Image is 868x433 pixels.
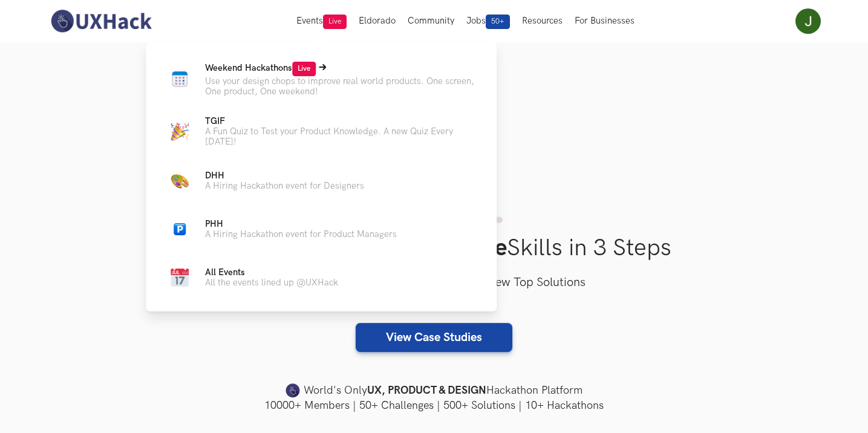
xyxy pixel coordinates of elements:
[171,70,189,88] img: Calendar new
[165,116,477,147] a: Party capTGIFA Fun Quiz to Test your Product Knowledge. A new Quiz Every [DATE]!
[323,15,347,29] span: Live
[205,181,364,191] p: A Hiring Hackathon event for Designers
[47,273,821,293] h3: Select a Case Study, Test your skills & View Top Solutions
[165,166,477,195] a: Color PaletteDHHA Hiring Hackathon event for Designers
[47,398,821,413] h4: 10000+ Members | 50+ Challenges | 500+ Solutions | 10+ Hackathons
[165,62,477,97] a: Calendar newWeekend HackathonsLiveUse your design chops to improve real world products. One scree...
[165,215,477,244] a: ParkingPHHA Hiring Hackathon event for Product Managers
[367,382,486,399] strong: UX, PRODUCT & DESIGN
[205,229,397,239] p: A Hiring Hackathon event for Product Managers
[47,234,821,262] h1: Improve Your Skills in 3 Steps
[165,263,477,292] a: CalendarAll EventsAll the events lined up @UXHack
[171,172,189,190] img: Color Palette
[286,383,300,399] img: uxhack-favicon-image.png
[205,278,338,288] p: All the events lined up @UXHack
[174,223,186,235] img: Parking
[205,126,477,147] p: A Fun Quiz to Test your Product Knowledge. A new Quiz Every [DATE]!
[47,8,155,34] img: UXHack-logo.png
[47,382,821,399] h4: World's Only Hackathon Platform
[205,267,245,278] span: All Events
[205,63,316,73] span: Weekend Hackathons
[205,76,477,97] p: Use your design chops to improve real world products. One screen, One product, One weekend!
[171,269,189,287] img: Calendar
[205,219,223,229] span: PHH
[356,323,512,352] a: View Case Studies
[292,62,316,76] span: Live
[205,116,225,126] span: TGIF
[205,171,224,181] span: DHH
[486,15,510,29] span: 50+
[171,123,189,141] img: Party cap
[795,8,821,34] img: Your profile pic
